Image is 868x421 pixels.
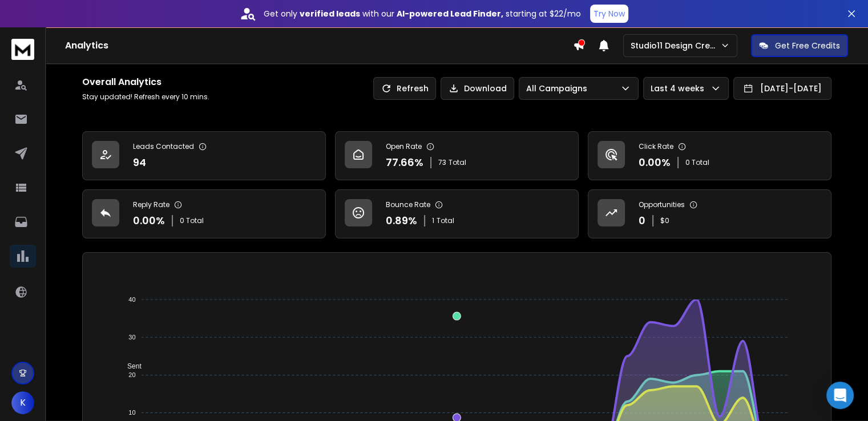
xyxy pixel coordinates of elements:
p: 0 [639,213,645,229]
div: Open Intercom Messenger [826,382,854,409]
button: K [11,391,34,414]
h1: Analytics [65,39,573,52]
tspan: 10 [128,409,135,416]
a: Reply Rate0.00%0 Total [82,189,326,238]
a: Click Rate0.00%0 Total [588,131,831,180]
span: 1 [432,216,434,225]
p: 0.00 % [133,213,165,229]
p: Studio11 Design Creative [631,40,720,51]
button: Refresh [373,77,436,100]
p: Refresh [397,83,429,94]
span: Total [449,158,466,167]
p: Stay updated! Refresh every 10 mins. [82,92,209,102]
p: Leads Contacted [133,142,194,151]
button: [DATE]-[DATE] [733,77,831,100]
span: Total [437,216,454,225]
tspan: 30 [128,334,135,341]
p: 0.00 % [639,155,671,171]
button: Try Now [590,5,628,23]
p: 0.89 % [386,213,417,229]
p: 94 [133,155,146,171]
p: 0 Total [180,216,204,225]
strong: AI-powered Lead Finder, [397,8,503,19]
a: Leads Contacted94 [82,131,326,180]
img: logo [11,39,34,60]
p: Get Free Credits [775,40,840,51]
p: $ 0 [660,216,669,225]
p: All Campaigns [526,83,592,94]
strong: verified leads [300,8,360,19]
p: Try Now [594,8,625,19]
a: Bounce Rate0.89%1Total [335,189,579,238]
p: 77.66 % [386,155,423,171]
tspan: 40 [128,296,135,303]
p: Click Rate [639,142,673,151]
p: Download [464,83,507,94]
p: Last 4 weeks [651,83,709,94]
p: Get only with our starting at $22/mo [264,8,581,19]
tspan: 20 [128,371,135,378]
button: Get Free Credits [751,34,848,57]
p: Open Rate [386,142,422,151]
p: 0 Total [685,158,709,167]
a: Open Rate77.66%73Total [335,131,579,180]
span: Sent [119,362,142,370]
button: Download [441,77,514,100]
p: Opportunities [639,200,685,209]
a: Opportunities0$0 [588,189,831,238]
p: Bounce Rate [386,200,430,209]
p: Reply Rate [133,200,169,209]
h1: Overall Analytics [82,75,209,89]
span: 73 [438,158,446,167]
